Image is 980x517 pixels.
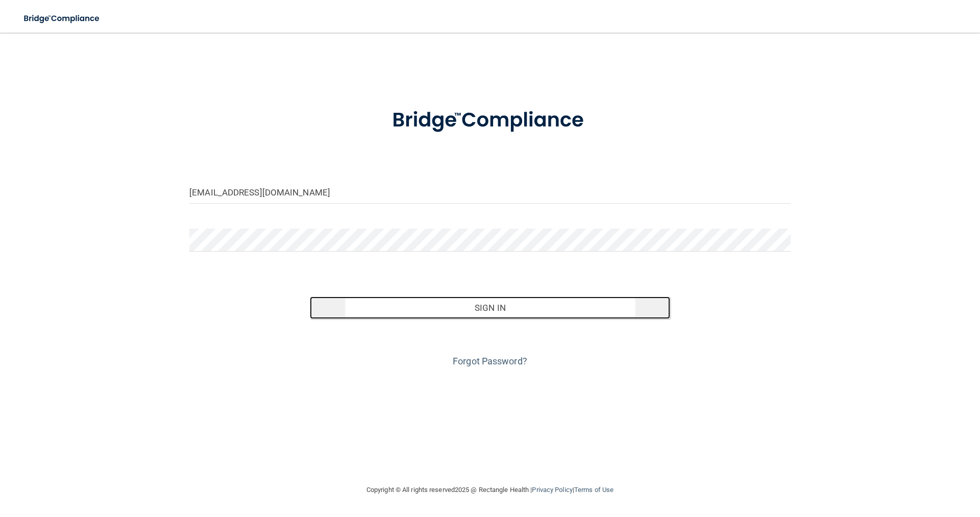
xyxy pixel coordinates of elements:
[310,297,671,319] button: Sign In
[532,486,572,494] a: Privacy Policy
[371,94,609,147] img: bridge_compliance_login_screen.278c3ca4.svg
[574,486,614,494] a: Terms of Use
[15,8,109,29] img: bridge_compliance_login_screen.278c3ca4.svg
[803,445,968,485] iframe: Drift Widget Chat Controller
[304,474,676,506] div: Copyright © All rights reserved 2025 @ Rectangle Health | |
[189,181,791,204] input: Email
[453,356,527,366] a: Forgot Password?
